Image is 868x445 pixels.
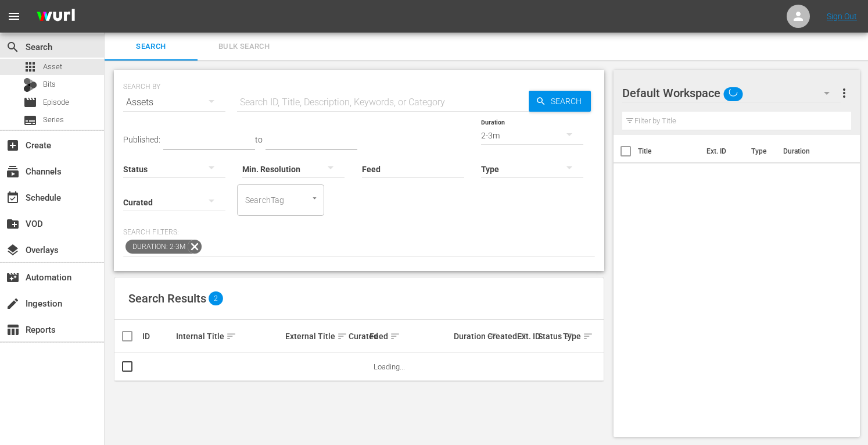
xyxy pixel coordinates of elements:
div: Type [563,329,576,343]
span: Reports [6,323,20,337]
div: 2-3m [481,119,583,152]
span: Episode [23,95,37,109]
span: Overlays [6,243,20,257]
span: Schedule [6,191,20,205]
button: Open [309,193,320,204]
img: ans4CAIJ8jUAAAAAAAAAAAAAAAAAAAAAAAAgQb4GAAAAAAAAAAAAAAAAAAAAAAAAJMjXAAAAAAAAAAAAAAAAAAAAAAAAgAT5G... [28,3,84,30]
div: Feed [370,329,450,343]
span: Create [6,138,20,152]
span: Ingestion [6,297,20,311]
span: Bits [43,79,56,90]
span: to [255,135,263,144]
span: Channels [6,165,20,179]
div: Default Workspace [622,77,841,109]
p: Search Filters: [123,227,595,237]
div: Internal Title [176,329,282,343]
div: External Title [285,329,345,343]
span: Published: [123,135,160,144]
button: more_vert [837,79,851,107]
span: Search Results [128,291,206,305]
span: Series [23,113,37,127]
th: Title [638,135,700,168]
span: sort [390,331,400,341]
span: Search [112,40,191,54]
span: sort [337,331,347,341]
div: Status [538,329,559,343]
span: VOD [6,217,20,231]
span: Search [6,40,20,54]
span: Loading... [374,362,405,371]
span: Episode [43,97,69,108]
span: Asset [43,61,62,73]
div: ID [142,332,173,341]
th: Type [744,135,776,168]
div: Ext. ID [517,332,535,341]
span: Series [43,114,64,126]
span: Duration: 2-3m [125,240,188,254]
span: sort [226,331,236,341]
span: 2 [209,291,223,305]
div: Duration [454,329,484,343]
span: Automation [6,270,20,284]
span: Search [546,91,591,112]
span: more_vert [837,86,851,100]
span: Bulk Search [205,40,284,54]
span: menu [7,9,21,23]
th: Ext. ID [700,135,744,168]
th: Duration [776,135,846,168]
a: Sign Out [827,12,857,21]
div: Assets [123,86,225,119]
button: Search [529,91,591,112]
div: Created [487,329,514,343]
div: Curated [349,332,366,341]
div: Bits [23,78,37,92]
span: Asset [23,60,37,74]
